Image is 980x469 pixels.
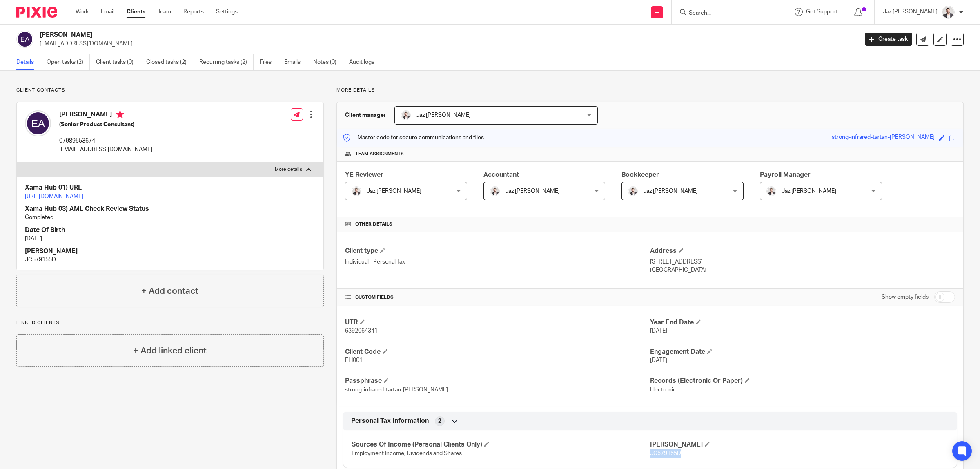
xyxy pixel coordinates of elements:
p: [EMAIL_ADDRESS][DOMAIN_NAME] [40,40,853,48]
a: Email [101,8,114,16]
img: 48292-0008-compressed%20square.jpg [490,186,500,196]
h4: Xama Hub 03) AML Check Review Status [25,205,315,213]
span: YE Reviewer [345,172,383,178]
span: Bookkeeper [621,172,659,178]
i: Primary [116,110,124,118]
p: [STREET_ADDRESS] [650,258,955,266]
p: Individual - Personal Tax [345,258,650,266]
a: Clients [127,8,145,16]
span: [DATE] [650,357,667,363]
h4: Client type [345,247,650,255]
h2: [PERSON_NAME] [40,31,690,39]
img: svg%3E [16,31,33,48]
a: [URL][DOMAIN_NAME] [25,194,83,199]
span: Jaz [PERSON_NAME] [505,188,560,194]
p: Linked clients [16,319,324,326]
span: Jaz [PERSON_NAME] [782,188,836,194]
h5: (Senior Product Consultant) [59,121,152,129]
h4: Client Code [345,348,650,356]
img: 48292-0008-compressed%20square.jpg [352,186,361,196]
p: Client contacts [16,87,324,94]
span: ELI001 [345,357,363,363]
h3: Client manager [345,111,386,119]
a: Notes (0) [313,54,343,70]
a: Details [16,54,40,70]
span: Electronic [650,387,676,393]
h4: + Add contact [141,285,198,297]
p: [EMAIL_ADDRESS][DOMAIN_NAME] [59,145,152,154]
a: Closed tasks (2) [146,54,193,70]
a: Team [158,8,171,16]
h4: Passphrase [345,377,650,385]
img: 48292-0008-compressed%20square.jpg [401,110,411,120]
span: Payroll Manager [760,172,811,178]
h4: Date Of Birth [25,226,315,234]
h4: Year End Date [650,318,955,327]
span: Jaz [PERSON_NAME] [416,112,471,118]
div: strong-infrared-tartan-[PERSON_NAME] [832,133,935,143]
h4: [PERSON_NAME] [59,110,152,121]
p: Master code for secure communications and files [343,134,484,142]
img: Pixie [16,7,57,18]
img: 48292-0008-compressed%20square.jpg [942,6,955,19]
input: Search [688,10,762,17]
a: Work [76,8,89,16]
span: Personal Tax Information [351,417,429,425]
a: Reports [183,8,204,16]
h4: CUSTOM FIELDS [345,294,650,301]
img: 48292-0008-compressed%20square.jpg [766,186,776,196]
p: 07989553674 [59,137,152,145]
img: 48292-0008-compressed%20square.jpg [628,186,638,196]
p: More details [336,87,964,94]
h4: [PERSON_NAME] [25,247,315,256]
h4: + Add linked client [133,344,207,357]
h4: [PERSON_NAME] [650,440,949,449]
h4: UTR [345,318,650,327]
p: More details [275,166,302,173]
p: Jaz [PERSON_NAME] [883,8,938,16]
p: JC579155D [25,256,315,264]
span: JC579155D [650,451,681,456]
img: svg%3E [25,110,51,136]
p: [DATE] [25,234,315,243]
p: [GEOGRAPHIC_DATA] [650,266,955,274]
span: Get Support [806,9,837,15]
span: Other details [355,221,392,228]
a: Recurring tasks (2) [199,54,254,70]
h4: Engagement Date [650,348,955,356]
span: Employment Income, Dividends and Shares [352,451,462,456]
span: Team assignments [355,151,404,157]
span: 6392064341 [345,328,378,334]
a: Files [260,54,278,70]
h4: Records (Electronic Or Paper) [650,377,955,385]
a: Settings [216,8,238,16]
a: Emails [284,54,307,70]
a: Audit logs [349,54,381,70]
span: Accountant [483,172,519,178]
a: Open tasks (2) [47,54,90,70]
h4: Address [650,247,955,255]
span: 2 [438,417,441,425]
label: Show empty fields [882,293,929,301]
span: Jaz [PERSON_NAME] [367,188,421,194]
p: Completed [25,213,315,221]
h4: Sources Of Income (Personal Clients Only) [352,440,650,449]
span: Jaz [PERSON_NAME] [643,188,698,194]
h4: Xama Hub 01) URL [25,183,315,192]
a: Client tasks (0) [96,54,140,70]
a: Create task [865,33,912,46]
span: strong-infrared-tartan-[PERSON_NAME] [345,387,448,393]
span: [DATE] [650,328,667,334]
